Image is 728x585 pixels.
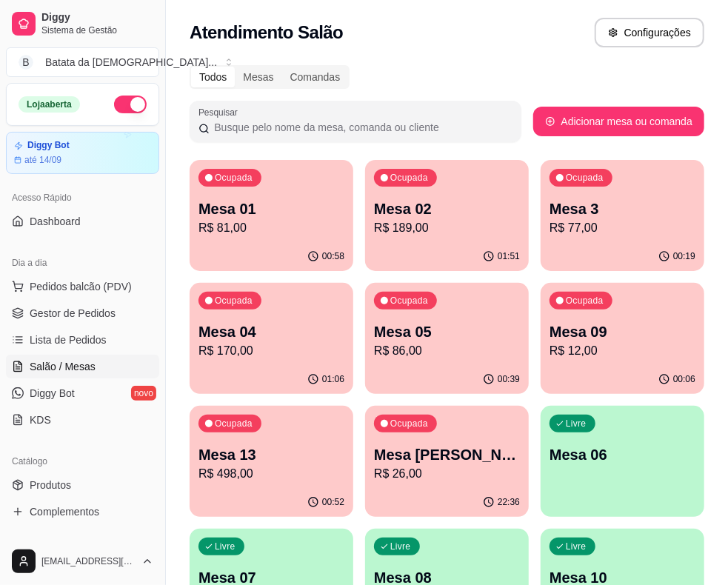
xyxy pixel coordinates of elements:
[374,342,520,360] p: R$ 86,00
[6,275,159,298] button: Pedidos balcão (PDV)
[6,473,159,497] a: Produtos
[45,55,217,70] div: Batata da [DEMOGRAPHIC_DATA] ...
[390,295,428,307] p: Ocupada
[198,465,344,483] p: R$ 498,00
[19,96,80,113] div: Loja aberta
[322,496,344,508] p: 00:52
[6,210,159,233] a: Dashboard
[215,541,236,552] p: Livre
[390,172,428,184] p: Ocupada
[190,21,343,44] h2: Atendimento Salão
[30,504,99,519] span: Complementos
[30,332,107,347] span: Lista de Pedidos
[191,67,235,87] div: Todos
[30,478,71,492] span: Produtos
[30,412,51,427] span: KDS
[322,373,344,385] p: 01:06
[498,496,520,508] p: 22:36
[19,55,33,70] span: B
[374,465,520,483] p: R$ 26,00
[215,172,253,184] p: Ocupada
[365,160,529,271] button: OcupadaMesa 02R$ 189,0001:51
[6,408,159,432] a: KDS
[374,198,520,219] p: Mesa 02
[190,160,353,271] button: OcupadaMesa 01R$ 81,0000:58
[595,18,704,47] button: Configurações
[30,306,116,321] span: Gestor de Pedidos
[198,321,344,342] p: Mesa 04
[6,251,159,275] div: Dia a dia
[566,541,587,552] p: Livre
[41,11,153,24] span: Diggy
[6,6,159,41] a: DiggySistema de Gestão
[6,381,159,405] a: Diggy Botnovo
[498,373,520,385] p: 00:39
[198,106,243,118] label: Pesquisar
[190,283,353,394] button: OcupadaMesa 04R$ 170,0001:06
[41,24,153,36] span: Sistema de Gestão
[30,386,75,401] span: Diggy Bot
[215,295,253,307] p: Ocupada
[498,250,520,262] p: 01:51
[673,250,695,262] p: 00:19
[215,418,253,429] p: Ocupada
[550,321,695,342] p: Mesa 09
[541,283,704,394] button: OcupadaMesa 09R$ 12,0000:06
[390,418,428,429] p: Ocupada
[541,406,704,517] button: LivreMesa 06
[6,47,159,77] button: Select a team
[566,418,587,429] p: Livre
[30,359,96,374] span: Salão / Mesas
[6,301,159,325] a: Gestor de Pedidos
[282,67,349,87] div: Comandas
[24,154,61,166] article: até 14/09
[550,219,695,237] p: R$ 77,00
[6,500,159,524] a: Complementos
[27,140,70,151] article: Diggy Bot
[533,107,704,136] button: Adicionar mesa ou comanda
[673,373,695,385] p: 00:06
[30,279,132,294] span: Pedidos balcão (PDV)
[550,342,695,360] p: R$ 12,00
[198,198,344,219] p: Mesa 01
[541,160,704,271] button: OcupadaMesa 3R$ 77,0000:19
[322,250,344,262] p: 00:58
[190,406,353,517] button: OcupadaMesa 13R$ 498,0000:52
[6,449,159,473] div: Catálogo
[374,219,520,237] p: R$ 189,00
[210,120,512,135] input: Pesquisar
[198,342,344,360] p: R$ 170,00
[6,132,159,174] a: Diggy Botaté 14/09
[6,355,159,378] a: Salão / Mesas
[550,444,695,465] p: Mesa 06
[566,295,604,307] p: Ocupada
[365,406,529,517] button: OcupadaMesa [PERSON_NAME]R$ 26,0022:36
[6,186,159,210] div: Acesso Rápido
[235,67,281,87] div: Mesas
[30,214,81,229] span: Dashboard
[374,444,520,465] p: Mesa [PERSON_NAME]
[114,96,147,113] button: Alterar Status
[566,172,604,184] p: Ocupada
[6,544,159,579] button: [EMAIL_ADDRESS][DOMAIN_NAME]
[6,328,159,352] a: Lista de Pedidos
[365,283,529,394] button: OcupadaMesa 05R$ 86,0000:39
[198,219,344,237] p: R$ 81,00
[390,541,411,552] p: Livre
[550,198,695,219] p: Mesa 3
[374,321,520,342] p: Mesa 05
[198,444,344,465] p: Mesa 13
[41,555,136,567] span: [EMAIL_ADDRESS][DOMAIN_NAME]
